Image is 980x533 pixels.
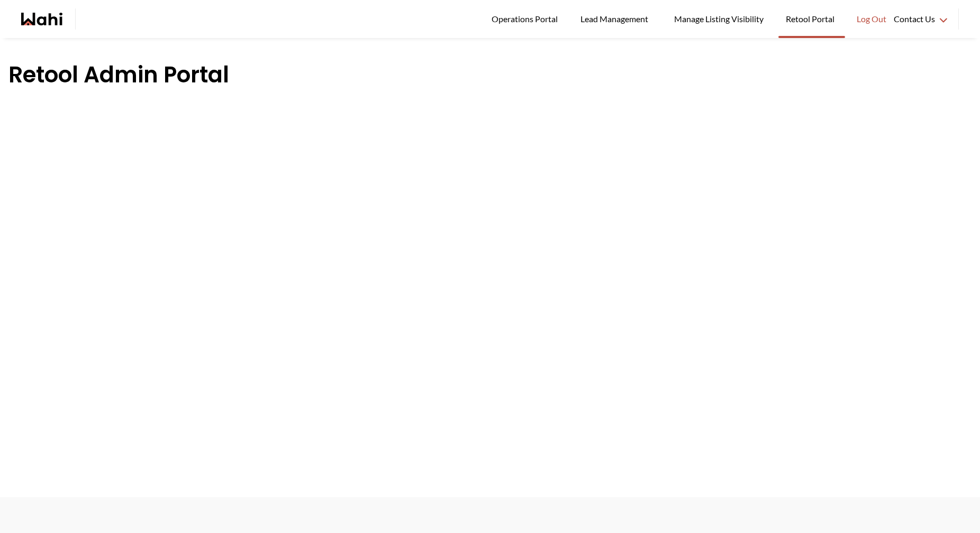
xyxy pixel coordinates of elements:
h1: Retool Admin Portal [8,59,972,91]
span: Manage Listing Visibility [671,12,767,26]
span: Retool Portal [786,12,838,26]
span: Lead Management [580,12,652,26]
span: Log Out [857,12,886,26]
span: Operations Portal [492,12,561,26]
a: Wahi homepage [21,13,62,25]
